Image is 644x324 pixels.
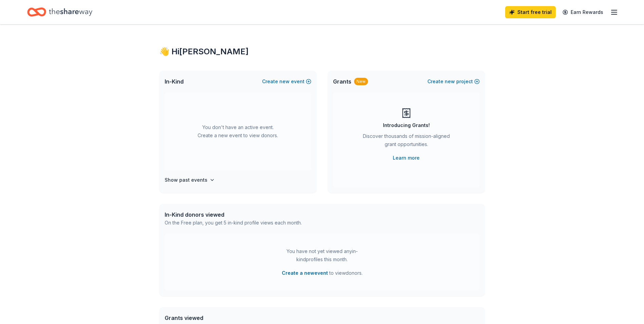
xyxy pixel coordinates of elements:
[27,4,92,20] a: Home
[165,176,215,184] button: Show past events
[165,92,311,170] div: You don't have an active event. Create a new event to view donors.
[282,269,328,277] button: Create a newevent
[159,46,485,57] div: 👋 Hi [PERSON_NAME]
[360,132,453,151] div: Discover thousands of mission-aligned grant opportunities.
[165,77,184,86] span: In-Kind
[165,211,302,219] div: In-Kind donors viewed
[333,77,351,86] span: Grants
[445,77,455,86] span: new
[165,314,298,322] div: Grants viewed
[505,6,556,18] a: Start free trial
[279,77,290,86] span: new
[354,78,368,85] div: New
[280,247,365,264] div: You have not yet viewed any in-kind profiles this month.
[427,77,480,86] button: Createnewproject
[262,77,311,86] button: Createnewevent
[393,154,420,162] a: Learn more
[282,269,363,277] span: to view donors .
[165,219,302,227] div: On the Free plan, you get 5 in-kind profile views each month.
[558,6,607,18] a: Earn Rewards
[165,176,207,184] h4: Show past events
[383,121,430,129] div: Introducing Grants!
